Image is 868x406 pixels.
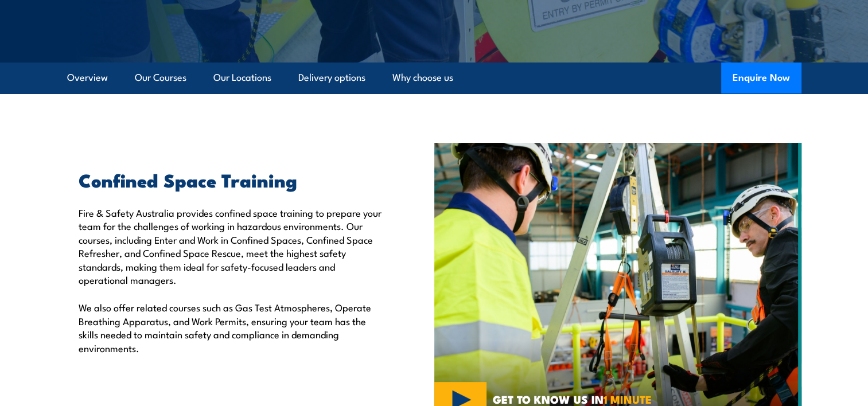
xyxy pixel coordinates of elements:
[79,300,382,354] p: We also offer related courses such as Gas Test Atmospheres, Operate Breathing Apparatus, and Work...
[79,171,382,188] h2: Confined Space Training
[298,63,365,93] a: Delivery options
[135,63,186,93] a: Our Courses
[493,394,652,404] span: GET TO KNOW US IN
[79,206,382,286] p: Fire & Safety Australia provides confined space training to prepare your team for the challenges ...
[213,63,271,93] a: Our Locations
[721,63,801,93] button: Enquire Now
[392,63,453,93] a: Why choose us
[67,63,108,93] a: Overview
